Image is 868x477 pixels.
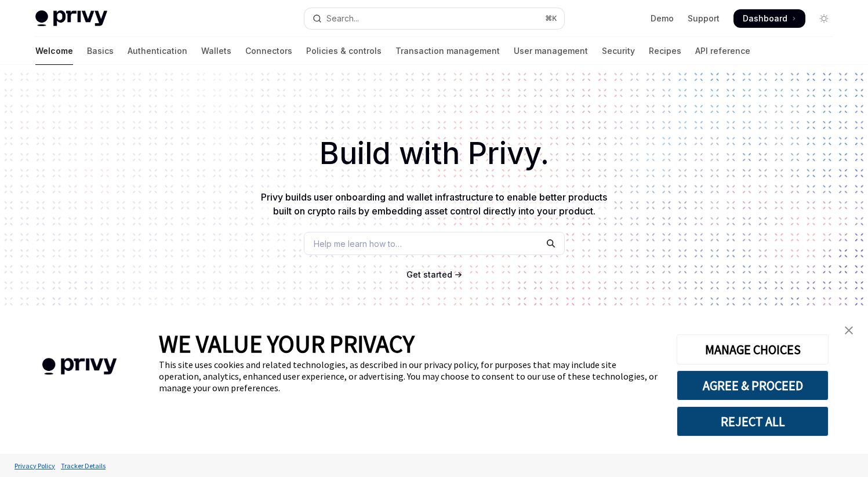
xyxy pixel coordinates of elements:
[245,37,292,65] a: Connectors
[695,37,750,65] a: API reference
[261,191,607,217] span: Privy builds user onboarding and wallet infrastructure to enable better products built on crypto ...
[87,37,114,65] a: Basics
[12,456,58,476] a: Privacy Policy
[743,13,787,24] span: Dashboard
[395,37,500,65] a: Transaction management
[545,14,557,23] span: ⌘ K
[35,10,107,27] img: light logo
[815,9,833,28] button: Toggle dark mode
[677,334,829,365] button: MANAGE CHOICES
[602,37,635,65] a: Security
[58,456,108,476] a: Tracker Details
[19,131,849,176] h1: Build with Privy.
[326,12,359,26] div: Search...
[733,9,805,28] a: Dashboard
[677,370,829,400] button: AGREE & PROCEED
[677,406,829,436] button: REJECT ALL
[314,238,402,250] span: Help me learn how to…
[688,13,720,24] a: Support
[304,8,564,29] button: Open search
[306,37,382,65] a: Policies & controls
[406,270,452,279] span: Get started
[35,37,73,65] a: Welcome
[649,37,681,65] a: Recipes
[406,269,452,281] a: Get started
[128,37,187,65] a: Authentication
[651,13,674,24] a: Demo
[201,37,231,65] a: Wallets
[514,37,588,65] a: User management
[159,329,415,359] span: WE VALUE YOUR PRIVACY
[845,326,853,334] img: close banner
[17,341,141,392] img: company logo
[159,359,659,394] div: This site uses cookies and related technologies, as described in our privacy policy, for purposes...
[837,319,860,342] a: close banner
